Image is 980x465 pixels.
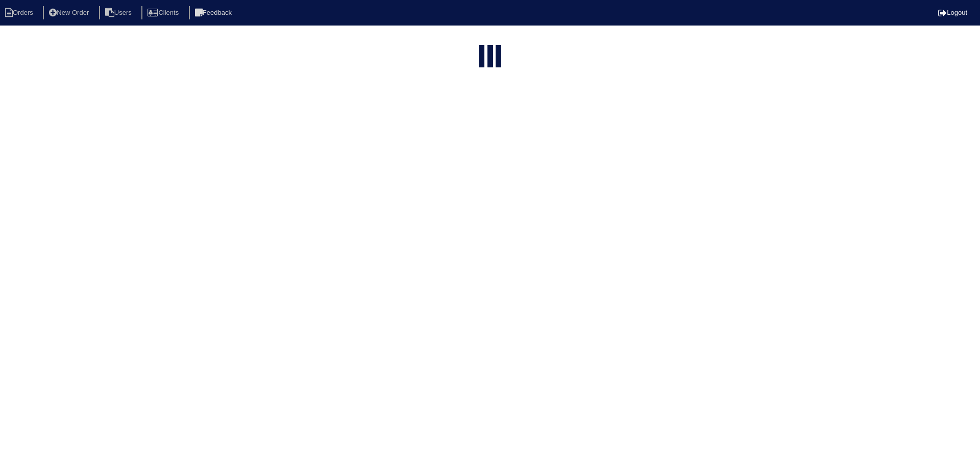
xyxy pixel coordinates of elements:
a: New Order [43,9,97,16]
li: Users [99,6,140,20]
li: New Order [43,6,97,20]
a: Clients [141,9,187,16]
li: Clients [141,6,187,20]
li: Feedback [189,6,240,20]
div: loading... [487,45,493,69]
a: Logout [938,9,967,16]
a: Users [99,9,140,16]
